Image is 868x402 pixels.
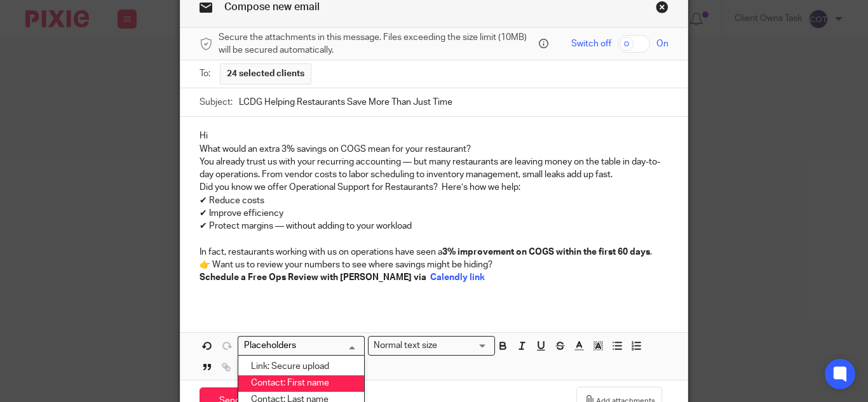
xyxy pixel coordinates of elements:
p: ✔ Protect margins — without adding to your workload [200,220,668,232]
span: Normal text size [371,339,440,352]
label: To: [200,67,214,80]
p: ✔ Improve efficiency [200,207,668,220]
a: Calendly link [430,273,485,282]
p: Hi [200,130,668,142]
p: Did you know we offer Operational Support for Restaurants? Here’s how we help: [200,181,668,194]
div: Search for option [368,336,495,356]
li: Contact: First name [238,375,364,392]
strong: Schedule a Free Ops Review with [PERSON_NAME] via [200,273,426,282]
a: Close this dialog window [656,1,668,18]
p: You already trust us with your recurring accounting — but many restaurants are leaving money on t... [200,156,668,182]
div: Placeholders [238,336,365,356]
div: Search for option [238,336,365,356]
span: Secure the attachments in this message. Files exceeding the size limit (10MB) will be secured aut... [219,31,536,57]
input: Search for option [442,339,487,352]
span: Switch off [571,37,611,50]
label: Subject: [200,96,233,109]
span: On [656,37,668,50]
strong: 3% improvement on COGS [442,248,554,257]
p: 👉 Want us to review your numbers to see where savings might be hiding? [200,258,668,271]
p: What would an extra 3% savings on COGS mean for your restaurant? [200,143,668,156]
p: ✔ Reduce costs [200,194,668,207]
span: Compose new email [224,2,320,12]
li: Link: Secure upload [238,359,364,375]
strong: within the first 60 days [556,248,650,257]
p: In fact, restaurants working with us on operations have seen a . [200,246,668,258]
input: Search for option [240,339,357,352]
span: 24 selected clients [227,67,304,80]
div: Text styles [368,336,495,356]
